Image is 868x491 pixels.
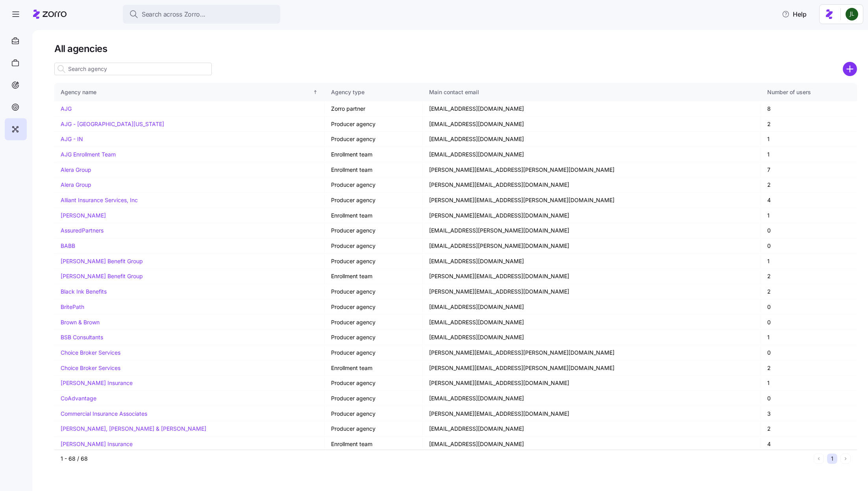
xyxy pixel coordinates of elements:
[423,193,761,208] td: [PERSON_NAME][EMAIL_ADDRESS][PERSON_NAME][DOMAIN_NAME]
[423,345,761,361] td: [PERSON_NAME][EMAIL_ADDRESS][PERSON_NAME][DOMAIN_NAME]
[61,136,83,142] a: AJG - IN
[782,9,807,19] span: Help
[325,345,423,361] td: Producer agency
[761,391,857,406] td: 0
[61,273,143,279] a: [PERSON_NAME] Benefit Group
[325,330,423,345] td: Producer agency
[761,223,857,238] td: 0
[423,421,761,437] td: [EMAIL_ADDRESS][DOMAIN_NAME]
[761,162,857,178] td: 7
[761,101,857,117] td: 8
[325,315,423,330] td: Producer agency
[761,421,857,437] td: 2
[325,132,423,147] td: Producer agency
[761,345,857,361] td: 0
[761,254,857,269] td: 1
[761,177,857,193] td: 2
[325,162,423,178] td: Enrollment team
[61,212,106,219] a: [PERSON_NAME]
[423,162,761,178] td: [PERSON_NAME][EMAIL_ADDRESS][PERSON_NAME][DOMAIN_NAME]
[61,258,143,264] a: [PERSON_NAME] Benefit Group
[846,8,858,20] img: d9b9d5af0451fe2f8c405234d2cf2198
[423,330,761,345] td: [EMAIL_ADDRESS][DOMAIN_NAME]
[761,330,857,345] td: 1
[423,223,761,238] td: [EMAIL_ADDRESS][PERSON_NAME][DOMAIN_NAME]
[331,88,416,97] div: Agency type
[761,193,857,208] td: 4
[61,410,147,417] a: Commercial Insurance Associates
[61,88,311,97] div: Agency name
[325,117,423,132] td: Producer agency
[814,454,824,464] button: Previous page
[61,105,72,112] a: AJG
[325,299,423,315] td: Producer agency
[325,437,423,452] td: Enrollment team
[423,315,761,330] td: [EMAIL_ADDRESS][DOMAIN_NAME]
[761,238,857,254] td: 0
[54,63,212,75] input: Search agency
[775,6,813,22] button: Help
[325,421,423,437] td: Producer agency
[423,254,761,269] td: [EMAIL_ADDRESS][DOMAIN_NAME]
[761,269,857,284] td: 2
[61,395,96,402] a: CoAdvantage
[313,89,318,95] div: Sorted ascending
[423,361,761,376] td: [PERSON_NAME][EMAIL_ADDRESS][PERSON_NAME][DOMAIN_NAME]
[761,284,857,299] td: 2
[61,425,206,432] a: [PERSON_NAME], [PERSON_NAME] & [PERSON_NAME]
[123,5,280,24] button: Search across Zorro...
[54,83,325,101] th: Agency nameSorted ascending
[61,365,120,371] a: Choice Broker Services
[761,437,857,452] td: 4
[423,269,761,284] td: [PERSON_NAME][EMAIL_ADDRESS][DOMAIN_NAME]
[423,101,761,117] td: [EMAIL_ADDRESS][DOMAIN_NAME]
[761,132,857,147] td: 1
[61,121,164,127] a: AJG - [GEOGRAPHIC_DATA][US_STATE]
[761,117,857,132] td: 2
[142,9,205,19] span: Search across Zorro...
[61,303,84,310] a: BritePath
[61,166,91,173] a: Alera Group
[325,147,423,162] td: Enrollment team
[325,406,423,422] td: Producer agency
[423,376,761,391] td: [PERSON_NAME][EMAIL_ADDRESS][DOMAIN_NAME]
[325,254,423,269] td: Producer agency
[429,88,754,97] div: Main contact email
[325,223,423,238] td: Producer agency
[423,117,761,132] td: [EMAIL_ADDRESS][DOMAIN_NAME]
[767,88,851,97] div: Number of users
[61,181,91,188] a: Alera Group
[61,288,107,295] a: Black Ink Benefits
[54,43,857,55] h1: All agencies
[761,406,857,422] td: 3
[325,177,423,193] td: Producer agency
[61,319,100,325] a: Brown & Brown
[325,284,423,299] td: Producer agency
[423,391,761,406] td: [EMAIL_ADDRESS][DOMAIN_NAME]
[423,238,761,254] td: [EMAIL_ADDRESS][PERSON_NAME][DOMAIN_NAME]
[325,238,423,254] td: Producer agency
[423,437,761,452] td: [EMAIL_ADDRESS][DOMAIN_NAME]
[325,208,423,223] td: Enrollment team
[423,132,761,147] td: [EMAIL_ADDRESS][DOMAIN_NAME]
[761,376,857,391] td: 1
[61,227,104,234] a: AssuredPartners
[61,242,75,249] a: BABB
[325,269,423,284] td: Enrollment team
[325,101,423,117] td: Zorro partner
[761,147,857,162] td: 1
[423,406,761,422] td: [PERSON_NAME][EMAIL_ADDRESS][DOMAIN_NAME]
[423,147,761,162] td: [EMAIL_ADDRESS][DOMAIN_NAME]
[61,441,133,447] a: [PERSON_NAME] Insurance
[423,177,761,193] td: [PERSON_NAME][EMAIL_ADDRESS][DOMAIN_NAME]
[423,208,761,223] td: [PERSON_NAME][EMAIL_ADDRESS][DOMAIN_NAME]
[325,376,423,391] td: Producer agency
[61,455,811,463] div: 1 - 68 / 68
[423,284,761,299] td: [PERSON_NAME][EMAIL_ADDRESS][DOMAIN_NAME]
[423,299,761,315] td: [EMAIL_ADDRESS][DOMAIN_NAME]
[843,62,857,76] svg: add icon
[761,315,857,330] td: 0
[840,454,851,464] button: Next page
[61,334,103,340] a: BSB Consultants
[61,197,138,203] a: Alliant Insurance Services, Inc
